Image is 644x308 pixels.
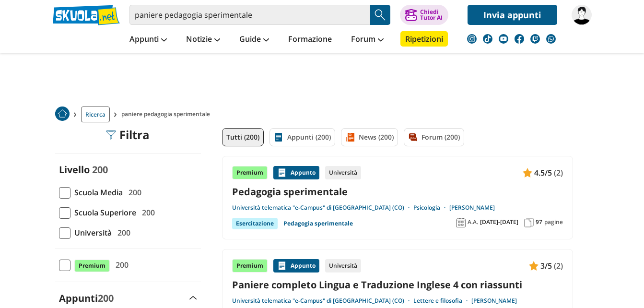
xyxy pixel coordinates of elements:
span: 3/5 [540,260,552,272]
span: 200 [125,186,141,199]
span: [DATE]-[DATE] [480,218,518,226]
img: Filtra filtri mobile [106,130,116,140]
img: WhatsApp [546,34,556,44]
a: Home [55,107,70,122]
img: Apri e chiudi sezione [189,296,197,300]
label: Appunti [59,292,114,305]
img: youtube [499,34,508,44]
button: Search Button [370,5,390,25]
span: Premium [74,260,110,272]
span: 4.5/5 [534,166,552,179]
img: facebook [515,34,524,44]
a: Forum [349,31,386,48]
img: Forum filtro contenuto [408,132,418,142]
a: Invia appunti [468,5,557,25]
span: Scuola Media [70,186,123,199]
a: Formazione [286,31,334,48]
a: Tutti (200) [222,128,264,146]
div: Chiedi Tutor AI [420,9,443,21]
a: Ripetizioni [400,31,448,47]
span: 200 [92,163,108,176]
span: (2) [554,260,563,272]
span: Università [70,226,112,239]
img: twitch [530,34,540,44]
label: Livello [59,163,90,176]
span: 200 [98,292,114,305]
span: Scuola Superiore [70,206,136,219]
a: Appunti [127,31,169,48]
a: Università telematica "e-Campus" di [GEOGRAPHIC_DATA] (CO) [232,297,413,305]
a: [PERSON_NAME] [471,297,517,305]
img: Pagine [524,218,534,227]
img: News filtro contenuto [345,132,355,142]
span: 200 [112,259,129,271]
span: A.A. [468,218,478,226]
img: instagram [467,34,477,44]
a: Appunti (200) [269,128,335,146]
a: Università telematica "e-Campus" di [GEOGRAPHIC_DATA] (CO) [232,204,413,212]
span: 200 [138,206,155,219]
span: paniere pedagogia sperimentale [121,107,214,122]
div: Filtra [106,128,150,142]
a: Forum (200) [404,128,464,146]
a: Pedagogia sperimentale [232,185,563,198]
img: Home [55,107,70,121]
img: Anno accademico [456,218,466,227]
button: ChiediTutor AI [400,5,448,25]
div: Appunto [273,166,319,179]
a: News (200) [341,128,398,146]
a: Ricerca [81,107,110,122]
a: Guide [237,31,271,48]
img: elisagh [572,5,592,25]
a: Psicologia [413,204,449,212]
span: 200 [114,226,130,239]
div: Premium [232,166,268,179]
img: Appunti filtro contenuto [274,132,283,142]
input: Cerca appunti, riassunti o versioni [129,5,370,25]
div: Università [325,166,361,179]
span: (2) [554,166,563,179]
img: Cerca appunti, riassunti o versioni [373,8,387,22]
a: Pedagogia sperimentale [283,218,353,229]
img: Appunti contenuto [277,168,287,178]
span: 97 [536,218,542,226]
div: Appunto [273,259,319,272]
img: tiktok [483,34,492,44]
a: Notizie [184,31,222,48]
img: Appunti contenuto [277,261,287,271]
div: Premium [232,259,268,272]
img: Appunti contenuto [523,168,532,178]
a: [PERSON_NAME] [449,204,495,212]
div: Esercitazione [232,218,278,229]
a: Paniere completo Lingua e Traduzione Inglese 4 con riassunti [232,278,563,291]
div: Università [325,259,361,272]
a: Lettere e filosofia [413,297,471,305]
img: Appunti contenuto [529,261,539,271]
span: pagine [544,218,563,226]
